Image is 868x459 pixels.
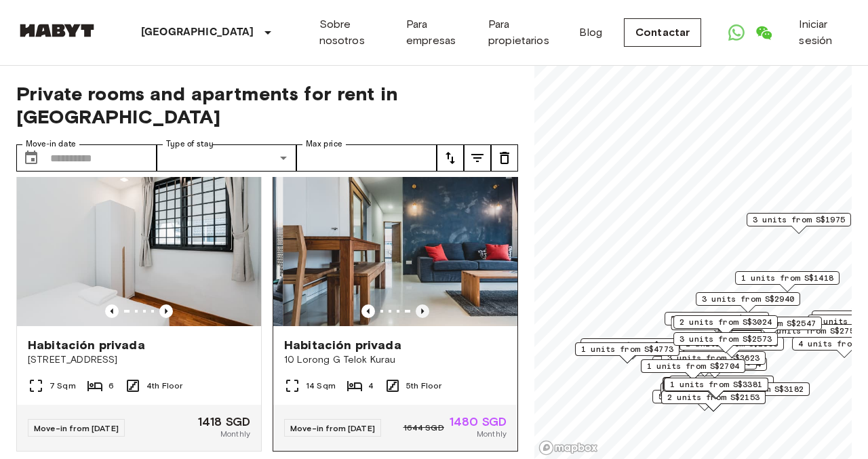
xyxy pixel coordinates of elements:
span: 2 units from S$3024 [679,316,772,328]
span: 10 Lorong G Telok Kurau [284,353,507,367]
div: Map marker [660,382,765,403]
a: Marketing picture of unit SG-01-109-001-006Previous imagePrevious imageHabitación privada[STREET_... [16,163,262,452]
div: Map marker [580,338,685,359]
img: Habyt [16,24,98,37]
a: Para empresas [406,16,467,49]
span: 3 units from S$2573 [679,333,772,345]
span: 6 [108,380,114,392]
div: Map marker [663,357,767,378]
div: Map marker [673,332,778,353]
div: Map marker [663,378,767,399]
label: Max price [306,138,342,150]
span: Move-in from [DATE] [290,423,375,433]
span: Habitación privada [284,337,401,353]
div: Map marker [575,342,679,363]
div: Map marker [661,351,766,372]
div: Map marker [641,359,745,380]
span: 1 units from S$1418 [741,272,833,284]
span: 3 units from S$2940 [702,293,794,305]
button: Previous image [105,304,119,318]
button: Previous image [159,304,173,318]
a: Blog [579,24,602,41]
a: Sobre nosotros [319,16,384,49]
div: Map marker [665,312,769,333]
span: Monthly [477,428,507,440]
div: Map marker [671,317,780,338]
span: 3 units from S$1975 [753,214,845,226]
button: Previous image [361,304,375,318]
div: Map marker [705,382,810,403]
p: [GEOGRAPHIC_DATA] [141,24,254,41]
button: tune [464,144,491,172]
div: Map marker [747,213,851,234]
div: Map marker [661,391,766,412]
span: 1 units from S$4196 [587,339,679,351]
img: Marketing picture of unit SG-01-109-001-006 [17,163,261,326]
span: 14 Sqm [306,380,336,392]
span: 1 units from S$2547 [724,317,816,330]
span: 1418 SGD [198,416,250,428]
span: 3 units from S$3623 [667,352,759,364]
div: Map marker [652,390,757,411]
label: Type of stay [166,138,214,150]
span: Monthly [220,428,250,440]
a: Previous imagePrevious imageHabitación privada10 Lorong G Telok Kurau14 Sqm45th FloorMove-in from... [273,163,518,452]
div: Map marker [663,378,768,399]
a: Para propietarios [488,16,557,49]
div: Map marker [673,315,778,336]
div: Map marker [664,378,768,399]
span: 4 [368,380,374,392]
label: Move-in date [26,138,76,150]
div: Map marker [669,376,774,397]
span: [STREET_ADDRESS] [28,353,250,367]
span: 1644 SGD [403,422,444,434]
span: Move-in from [DATE] [34,423,119,433]
span: 3 units from S$1985 [671,313,763,325]
button: tune [491,144,518,172]
a: Open WhatsApp [723,19,750,46]
button: tune [437,144,464,172]
span: 7 Sqm [50,380,76,392]
span: Private rooms and apartments for rent in [GEOGRAPHIC_DATA] [16,82,518,128]
span: 1 units from S$2704 [647,360,739,372]
button: Previous image [416,304,429,318]
a: Contactar [624,18,701,47]
span: 5th Floor [406,380,441,392]
span: 5 units from S$1838 [675,376,768,388]
div: Map marker [696,292,800,313]
span: 5 units from S$1680 [658,391,751,403]
span: 1 units from S$3182 [711,383,804,395]
span: 1 units from S$4773 [581,343,673,355]
button: Choose date [18,144,45,172]
span: Habitación privada [28,337,145,353]
div: Map marker [679,337,784,358]
a: Open WeChat [750,19,777,46]
a: Mapbox logo [538,440,598,456]
span: 1480 SGD [450,416,507,428]
span: 1 units from S$3381 [670,378,762,391]
div: Map marker [735,271,840,292]
div: Map marker [717,317,822,338]
img: Marketing picture of unit SG-01-029-008-02 [283,163,527,326]
a: Iniciar sesión [799,16,852,49]
span: 4th Floor [146,380,182,392]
